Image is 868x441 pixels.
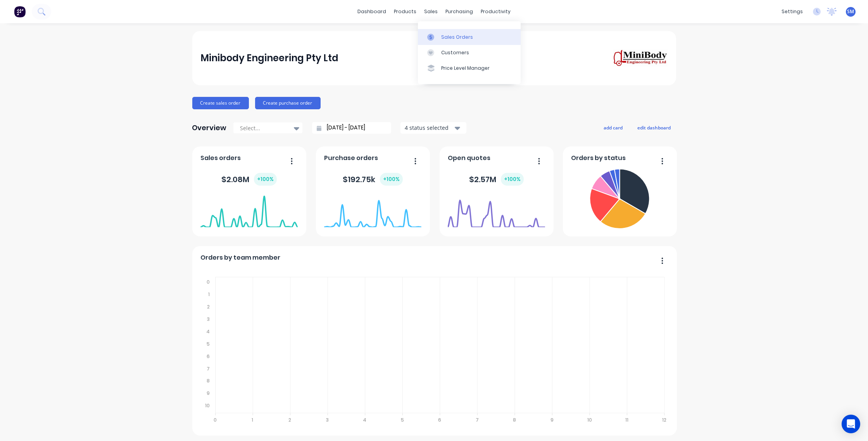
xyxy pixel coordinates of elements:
[14,6,26,17] img: Factory
[571,153,626,163] span: Orders by status
[448,153,490,163] span: Open quotes
[441,49,469,56] div: Customers
[405,124,454,132] div: 4 status selected
[513,417,516,423] tspan: 8
[354,6,390,17] a: dashboard
[625,417,628,423] tspan: 11
[255,97,321,109] button: Create purchase order
[192,120,227,136] div: Overview
[326,417,329,423] tspan: 3
[252,417,253,423] tspan: 1
[324,153,378,163] span: Purchase orders
[192,97,249,109] button: Create sales order
[207,353,210,360] tspan: 6
[438,417,441,423] tspan: 6
[418,45,521,60] a: Customers
[550,417,554,423] tspan: 9
[477,6,514,17] div: productivity
[663,417,667,423] tspan: 12
[206,328,210,335] tspan: 4
[400,122,466,134] button: 4 status selected
[200,153,241,163] span: Sales orders
[200,50,338,66] div: Minibody Engineering Pty Ltd
[254,173,277,186] div: + 100 %
[207,279,210,285] tspan: 0
[633,122,676,133] button: edit dashboard
[418,60,521,76] a: Price Level Manager
[441,34,473,41] div: Sales Orders
[420,6,442,17] div: sales
[476,417,479,423] tspan: 7
[390,6,420,17] div: products
[613,49,668,67] img: Minibody Engineering Pty Ltd
[380,173,403,186] div: + 100 %
[842,415,860,433] div: Open Intercom Messenger
[208,291,210,298] tspan: 1
[599,122,628,133] button: add card
[418,29,521,45] a: Sales Orders
[207,365,210,372] tspan: 7
[214,417,217,423] tspan: 0
[288,417,291,423] tspan: 2
[587,417,592,423] tspan: 10
[207,390,210,396] tspan: 9
[205,402,210,409] tspan: 10
[200,253,280,262] span: Orders by team member
[363,417,367,423] tspan: 4
[469,173,524,186] div: $ 2.57M
[441,65,490,72] div: Price Level Manager
[401,417,404,423] tspan: 5
[207,377,210,384] tspan: 8
[847,8,854,15] span: SM
[221,173,277,186] div: $ 2.08M
[343,173,403,186] div: $ 192.75k
[501,173,524,186] div: + 100 %
[778,6,807,17] div: settings
[207,341,210,347] tspan: 5
[442,6,477,17] div: purchasing
[207,303,210,310] tspan: 2
[207,316,210,322] tspan: 3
